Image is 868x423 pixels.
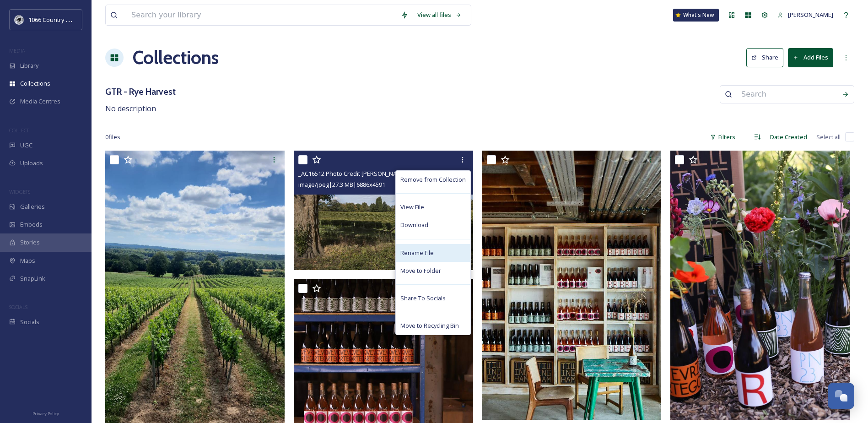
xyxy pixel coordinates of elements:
[20,79,50,88] span: Collections
[20,220,43,229] span: Embeds
[28,15,93,24] span: 1066 Country Marketing
[766,128,812,146] div: Date Created
[400,175,466,184] span: Remove from Collection
[9,188,30,195] span: WIDGETS
[400,221,428,229] span: Download
[133,44,219,71] a: Collections
[32,407,59,418] a: Privacy Policy
[20,318,39,326] span: Socials
[828,383,854,409] button: Open Chat
[32,411,59,417] span: Privacy Policy
[298,180,385,189] span: image/jpeg | 27.3 MB | 6886 x 4591
[20,202,45,211] span: Galleries
[105,85,176,98] h3: GTR - Rye Harvest
[746,48,783,67] button: Share
[706,128,740,146] div: Filters
[20,141,32,150] span: UGC
[9,47,25,54] span: MEDIA
[105,133,120,141] span: 0 file s
[413,6,466,24] a: View all files
[400,266,441,275] span: Move to Folder
[788,11,833,19] span: [PERSON_NAME]
[482,151,662,420] img: JAA_9915.CR2.p.jpg
[9,127,29,134] span: COLLECT
[400,321,459,330] span: Move to Recycling Bin
[20,274,45,283] span: SnapLink
[20,61,38,70] span: Library
[294,151,473,271] img: _AC16512 Photo Credit Anthony Cullen©.jpg
[788,48,833,67] button: Add Files
[105,103,156,114] span: No description
[9,304,27,310] span: SOCIALS
[20,97,60,106] span: Media Centres
[20,238,40,247] span: Stories
[400,203,424,211] span: View File
[20,256,35,265] span: Maps
[670,151,850,420] img: BeccaDavidsonNewWine2023.jpg
[816,133,841,141] span: Select all
[400,249,434,257] span: Rename File
[15,15,24,24] img: logo_footerstamp.png
[400,294,446,303] span: Share To Socials
[737,84,837,104] input: Search
[673,9,719,22] a: What's New
[127,5,396,25] input: Search your library
[773,6,838,24] a: [PERSON_NAME]
[298,169,422,178] span: _AC16512 Photo Credit [PERSON_NAME]©.jpg
[20,159,43,168] span: Uploads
